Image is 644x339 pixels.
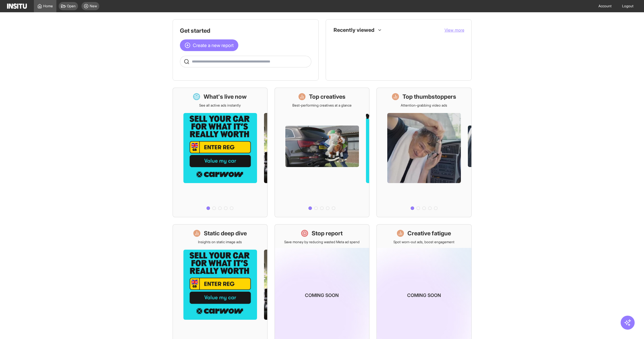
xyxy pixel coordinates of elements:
[309,93,346,101] h1: Top creatives
[67,4,76,8] span: Open
[275,88,369,217] a: Top creativesBest-performing creatives at a glance
[402,93,456,101] h1: Top thumbstoppers
[180,27,311,35] h1: Get started
[401,103,447,108] p: Attention-grabbing video ads
[173,88,268,217] a: What's live nowSee all active ads instantly
[204,229,247,237] h1: Static deep dive
[445,27,464,33] button: View more
[7,4,27,9] img: Logo
[199,103,241,108] p: See all active ads instantly
[193,42,234,49] span: Create a new report
[204,93,247,101] h1: What's live now
[90,4,97,8] span: New
[43,4,53,8] span: Home
[198,240,242,244] p: Insights on static image ads
[292,103,352,108] p: Best-performing creatives at a glance
[376,88,471,217] a: Top thumbstoppersAttention-grabbing video ads
[180,39,238,51] button: Create a new report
